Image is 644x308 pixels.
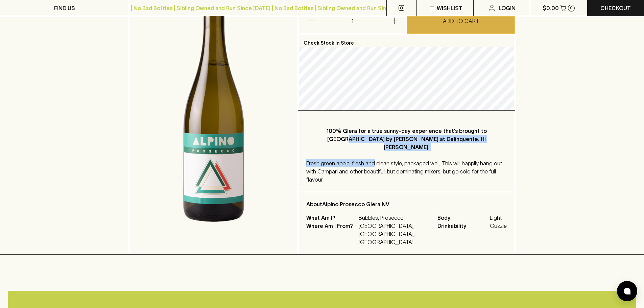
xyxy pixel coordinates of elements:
span: Light [490,214,507,222]
p: Bubbles, Prosecco [359,214,429,222]
p: Checkout [600,4,631,12]
p: 1 [344,8,360,34]
p: Check Stock In Store [298,34,515,47]
p: 100% Glera for a true sunny-day experience that’s brought to [GEOGRAPHIC_DATA] by [PERSON_NAME] a... [320,127,493,151]
span: Drinkability [437,222,488,230]
p: Where Am I From? [306,222,357,246]
p: FIND US [54,4,75,12]
p: $0.00 [543,4,559,12]
span: Fresh green apple, fresh and clean style, packaged well, This will happily hang out with Campari ... [306,160,502,183]
p: What Am I? [306,214,357,222]
img: bubble-icon [624,288,630,294]
p: Login [499,4,516,12]
p: About Alpino Prosecco Glera NV [306,200,507,208]
span: Guzzle [490,222,507,230]
p: 0 [570,6,573,10]
p: Wishlist [437,4,462,12]
span: Body [437,214,488,222]
p: [GEOGRAPHIC_DATA], [GEOGRAPHIC_DATA], [GEOGRAPHIC_DATA] [359,222,429,246]
button: ADD TO CART [407,8,515,34]
p: ADD TO CART [443,17,479,25]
